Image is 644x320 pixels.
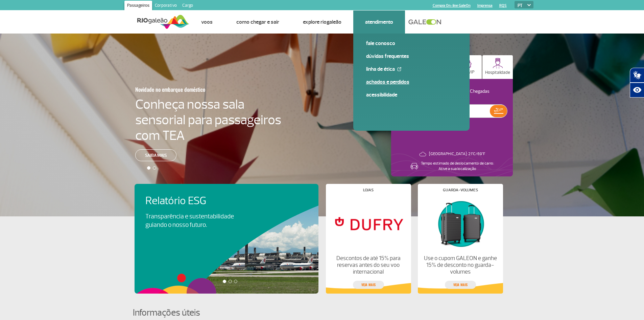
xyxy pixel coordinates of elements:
[145,195,253,207] h4: Relatório ESG
[365,19,393,25] a: Atendimento
[423,255,497,275] p: Use o cupom GALEON e ganhe 15% de desconto no guarda-volumes
[331,255,405,275] p: Descontos de até 15% para reservas antes do seu voo internacional
[455,87,492,96] button: Chegadas
[353,281,384,289] a: veja mais
[433,3,471,8] a: Compra On-line GaleOn
[366,65,457,73] a: Linha de Ética
[303,19,341,25] a: Explore RIOgaleão
[145,212,241,229] p: Transparência e sustentabilidade guiando o nosso futuro.
[201,19,213,25] a: Voos
[482,55,513,79] button: Hospitalidade
[366,40,457,47] a: Fale conosco
[135,149,176,161] a: Saiba mais
[145,195,308,229] a: Relatório ESGTransparência e sustentabilidade guiando o nosso futuro.
[124,1,152,12] a: Passageiros
[135,97,281,143] h4: Conheça nossa sala sensorial para passageiros com TEA
[180,1,196,12] a: Cargo
[429,151,485,157] p: [GEOGRAPHIC_DATA]: 21°C/69°F
[135,82,248,97] h3: Novidade no embarque doméstico
[152,1,180,12] a: Corporativo
[366,52,457,60] a: Dúvidas Frequentes
[485,70,510,75] p: Hospitalidade
[133,306,511,319] h4: Informações úteis
[630,68,644,98] div: Plugin de acessibilidade da Hand Talk.
[630,68,644,83] button: Abrir tradutor de língua de sinais.
[366,78,457,86] a: Achados e Perdidos
[499,3,507,8] a: RQS
[445,281,476,289] a: veja mais
[421,161,494,172] p: Tempo estimado de deslocamento de carro: Ative a sua localização
[423,197,497,250] img: Guarda-volumes
[366,91,457,99] a: Acessibilidade
[477,3,493,8] a: Imprensa
[443,188,478,192] h4: Guarda-volumes
[470,88,490,95] p: Chegadas
[493,58,503,68] img: hospitality.svg
[630,83,644,98] button: Abrir recursos assistivos.
[236,19,279,25] a: Como chegar e sair
[397,67,401,71] img: External Link Icon
[363,188,374,192] h4: Lojas
[331,197,405,250] img: Lojas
